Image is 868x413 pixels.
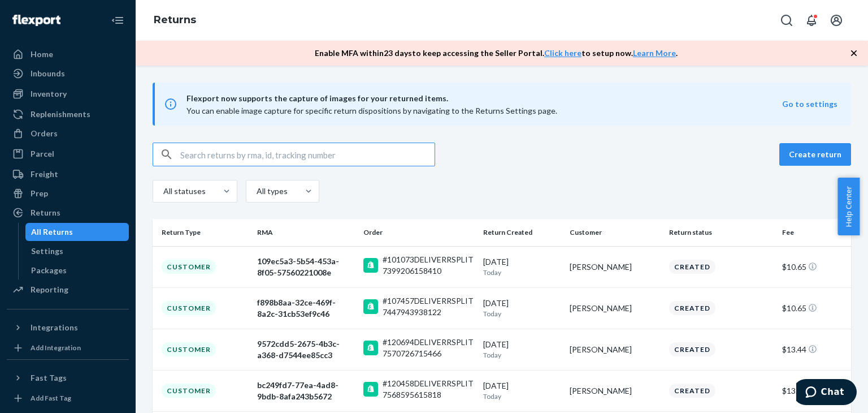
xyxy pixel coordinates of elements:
[778,329,851,370] td: $13.44
[162,301,216,315] div: Customer
[257,297,354,320] div: f898b8aa-32ce-469f-8a2c-31cb53ef9c46
[31,109,90,120] div: Replenishments
[31,68,65,79] div: Inbounds
[31,128,58,139] div: Orders
[31,372,67,384] div: Fast Tags
[180,143,435,166] input: Search returns by rma, id, tracking number
[633,48,676,58] a: Learn More
[12,15,60,26] img: Flexport logo
[800,9,823,32] button: Open notifications
[31,343,81,352] div: Add Integration
[7,204,129,222] a: Returns
[483,268,561,277] p: Today
[359,219,479,246] th: Order
[257,338,354,361] div: 9572cdd5-2675-4b3c-a368-d7544ee85cc3
[7,392,129,405] a: Add Fast Tag
[25,223,129,241] a: All Returns
[31,169,58,180] div: Freight
[483,350,561,360] p: Today
[778,219,851,246] th: Fee
[7,64,129,83] a: Inbounds
[665,219,778,246] th: Return status
[825,9,848,32] button: Open account menu
[153,219,253,246] th: Return Type
[565,219,665,246] th: Customer
[31,207,60,218] div: Returns
[7,184,129,203] a: Prep
[31,49,53,60] div: Home
[7,85,129,103] a: Inventory
[570,385,661,397] div: [PERSON_NAME]
[253,219,359,246] th: RMA
[257,380,354,402] div: bc249fd7-77ea-4ad8-9bdb-8afa243b5672
[779,143,851,166] button: Create return
[7,281,129,299] a: Reporting
[7,145,129,163] a: Parcel
[796,379,857,407] iframe: Opens a widget where you can chat to one of our agents
[186,92,782,105] span: Flexport now supports the capture of images for your returned items.
[570,344,661,355] div: [PERSON_NAME]
[31,246,63,257] div: Settings
[778,246,851,287] td: $10.65
[7,45,129,63] a: Home
[154,14,196,26] a: Returns
[483,309,561,319] p: Today
[483,298,561,319] div: [DATE]
[7,319,129,337] button: Integrations
[570,261,661,273] div: [PERSON_NAME]
[7,369,129,387] button: Fast Tags
[544,48,581,58] a: Click here
[31,322,78,333] div: Integrations
[31,88,67,100] div: Inventory
[383,254,474,277] div: #101073DELIVERRSPLIT7399206158410
[31,265,67,276] div: Packages
[479,219,565,246] th: Return Created
[483,256,561,277] div: [DATE]
[782,98,837,110] button: Go to settings
[837,178,860,235] button: Help Center
[162,260,216,274] div: Customer
[383,378,474,401] div: #120458DELIVERRSPLIT7568595615818
[570,303,661,314] div: [PERSON_NAME]
[669,384,715,398] div: Created
[31,393,71,403] div: Add Fast Tag
[25,242,129,260] a: Settings
[483,339,561,360] div: [DATE]
[31,188,48,199] div: Prep
[7,105,129,123] a: Replenishments
[162,384,216,398] div: Customer
[31,226,73,238] div: All Returns
[669,301,715,315] div: Created
[257,186,286,197] div: All types
[383,337,474,359] div: #120694DELIVERRSPLIT7570726715466
[669,342,715,356] div: Created
[145,4,205,37] ol: breadcrumbs
[7,124,129,143] a: Orders
[7,341,129,355] a: Add Integration
[483,380,561,401] div: [DATE]
[31,148,54,160] div: Parcel
[25,261,129,279] a: Packages
[315,48,678,59] p: Enable MFA within 23 days to keep accessing the Seller Portal. to setup now. .
[163,186,204,197] div: All statuses
[31,284,68,295] div: Reporting
[186,106,557,115] span: You can enable image capture for specific return dispositions by navigating to the Returns Settin...
[383,295,474,318] div: #107457DELIVERRSPLIT7447943938122
[483,392,561,401] p: Today
[7,165,129,183] a: Freight
[775,9,798,32] button: Open Search Box
[778,287,851,329] td: $10.65
[257,256,354,278] div: 109ec5a3-5b54-453a-8f05-57560221008e
[162,342,216,356] div: Customer
[669,260,715,274] div: Created
[106,9,129,32] button: Close Navigation
[778,370,851,411] td: $13.65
